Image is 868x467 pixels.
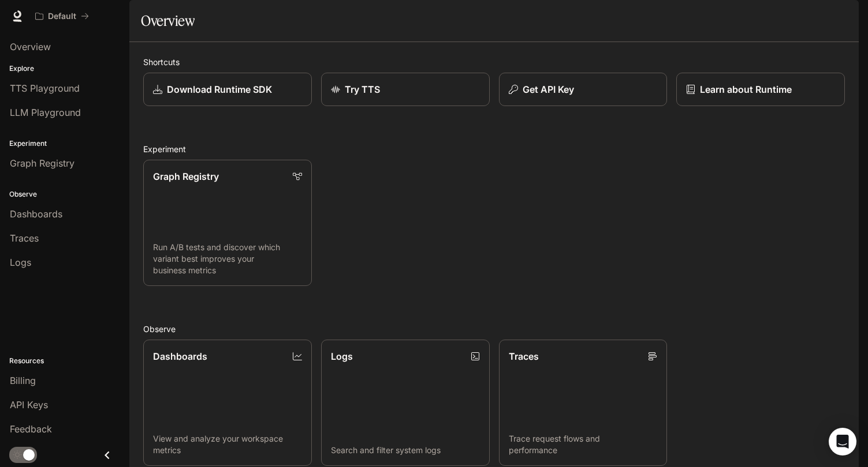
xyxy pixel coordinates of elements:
p: Get API Key [523,82,574,96]
a: LogsSearch and filter system logs [321,340,490,466]
h2: Shortcuts [143,56,845,68]
p: Search and filter system logs [331,445,480,456]
p: Logs [331,349,353,363]
a: Try TTS [321,73,490,106]
h2: Experiment [143,143,845,155]
a: Graph RegistryRun A/B tests and discover which variant best improves your business metrics [143,160,312,286]
button: Get API Key [499,73,668,106]
a: TracesTrace request flows and performance [499,340,668,466]
p: Download Runtime SDK [167,82,272,96]
button: All workspaces [30,5,94,28]
p: Graph Registry [153,170,219,183]
p: Run A/B tests and discover which variant best improves your business metrics [153,242,302,276]
a: Learn about Runtime [676,73,845,106]
a: DashboardsView and analyze your workspace metrics [143,340,312,466]
p: Try TTS [345,82,380,96]
h2: Observe [143,323,845,335]
p: Trace request flows and performance [509,433,658,456]
a: Download Runtime SDK [143,73,312,106]
p: Traces [509,349,539,363]
h1: Overview [141,9,195,32]
p: Dashboards [153,349,207,363]
p: Learn about Runtime [700,82,792,96]
p: View and analyze your workspace metrics [153,433,302,456]
p: Default [48,12,76,21]
div: Open Intercom Messenger [829,428,856,455]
